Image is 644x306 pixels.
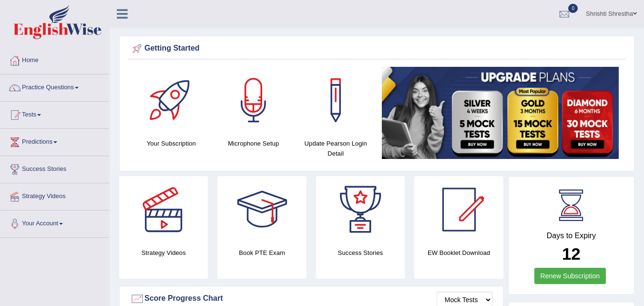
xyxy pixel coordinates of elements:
[217,248,306,258] h4: Book PTE Exam
[0,74,109,98] a: Practice Questions
[119,248,208,258] h4: Strategy Videos
[0,156,109,180] a: Success Stories
[382,67,619,159] img: small5.jpg
[130,42,624,56] div: Getting Started
[0,211,109,234] a: Your Account
[568,4,578,13] span: 0
[534,268,606,284] a: Renew Subscription
[130,292,492,306] div: Score Progress Chart
[135,138,208,148] h4: Your Subscription
[217,138,290,148] h4: Microphone Setup
[316,248,405,258] h4: Success Stories
[0,47,109,71] a: Home
[299,138,372,158] h4: Update Pearson Login Detail
[0,129,109,153] a: Predictions
[414,248,503,258] h4: EW Booklet Download
[0,183,109,207] a: Strategy Videos
[0,102,109,126] a: Tests
[562,244,581,263] b: 12
[519,232,624,240] h4: Days to Expiry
